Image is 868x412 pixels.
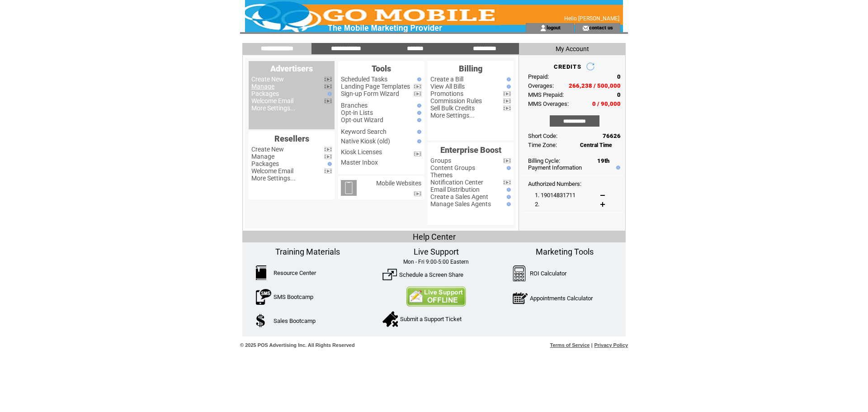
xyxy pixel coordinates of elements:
span: Billing Cycle: [528,157,560,164]
a: Appointments Calculator [530,295,593,302]
img: help.gif [415,77,421,81]
a: Manage [251,153,274,160]
span: Central Time [580,142,612,148]
img: help.gif [415,118,421,122]
span: Overages: [528,82,554,89]
a: Mobile Websites [376,180,421,187]
a: Opt-in Lists [341,109,373,116]
img: help.gif [505,85,511,89]
span: Marketing Tools [536,247,594,256]
a: Landing Page Templates [341,83,410,90]
img: video.png [414,91,421,96]
span: Help Center [413,232,456,242]
a: Welcome Email [251,97,293,104]
img: Contact Us [406,286,466,307]
a: Welcome Email [251,167,293,175]
img: video.png [414,84,421,89]
a: Opt-out Wizard [341,116,383,123]
img: video.png [503,99,511,104]
span: My Account [556,45,589,52]
span: 0 / 90,000 [592,100,621,107]
a: Content Groups [430,164,475,171]
a: Create a Sales Agent [430,193,488,200]
a: Schedule a Screen Share [399,271,463,278]
img: help.gif [325,162,332,166]
a: Create New [251,76,284,83]
img: contact_us_icon.gif [582,24,589,32]
img: video.png [503,158,511,163]
img: video.png [324,154,332,159]
img: help.gif [505,188,511,192]
a: logout [547,24,561,30]
span: 76626 [603,133,621,139]
span: Resellers [274,134,309,143]
span: Live Support [414,247,459,256]
img: help.gif [415,130,421,134]
span: 1. 19014831711 [535,192,576,199]
img: help.gif [505,166,511,170]
img: AppointmentCalc.png [513,290,528,306]
a: View All Bills [430,83,465,90]
a: Notification Center [430,179,483,186]
a: Privacy Policy [594,342,628,348]
img: video.png [503,106,511,111]
a: Commission Rules [430,97,482,104]
a: More Settings... [251,175,296,182]
img: video.png [503,180,511,185]
a: Create New [251,146,284,153]
a: More Settings... [430,112,475,119]
img: help.gif [325,92,332,96]
a: Payment Information [528,164,582,171]
img: SMSBootcamp.png [256,289,271,305]
img: video.png [324,169,332,174]
span: Advertisers [270,64,313,73]
img: video.png [324,99,332,104]
span: 266,238 / 500,000 [569,82,621,89]
span: Prepaid: [528,73,549,80]
img: help.gif [415,104,421,108]
span: Short Code: [528,133,557,139]
img: SalesBootcamp.png [256,314,266,327]
img: help.gif [614,166,620,170]
img: help.gif [505,77,511,81]
a: Sell Bulk Credits [430,104,475,112]
span: 0 [617,73,621,80]
span: Time Zone: [528,142,557,148]
span: © 2025 POS Advertising Inc. All Rights Reserved [240,342,355,348]
img: mobile-websites.png [341,180,357,196]
span: 0 [617,91,621,98]
span: Training Materials [275,247,340,256]
a: Native Kiosk (old) [341,137,390,145]
img: video.png [414,152,421,156]
a: Kiosk Licenses [341,148,382,156]
a: Packages [251,90,279,97]
span: 2. [535,201,539,208]
a: Sign-up Form Wizard [341,90,399,97]
span: Enterprise Boost [440,145,501,155]
img: help.gif [415,139,421,143]
a: Promotions [430,90,463,97]
span: Mon - Fri 9:00-5:00 Eastern [403,259,469,265]
img: help.gif [505,202,511,206]
img: SupportTicket.png [382,311,398,327]
span: MMS Prepaid: [528,91,564,98]
img: video.png [503,91,511,96]
img: help.gif [505,195,511,199]
a: Terms of Service [550,342,590,348]
a: Master Inbox [341,159,378,166]
a: Keyword Search [341,128,387,135]
span: MMS Overages: [528,100,569,107]
a: Branches [341,102,368,109]
a: Packages [251,160,279,167]
a: contact us [589,24,613,30]
img: ScreenShare.png [382,267,397,282]
a: Resource Center [274,270,316,276]
a: Email Distribution [430,186,480,193]
img: ResourceCenter.png [256,265,266,280]
a: More Settings... [251,104,296,112]
a: ROI Calculator [530,270,566,277]
img: video.png [324,77,332,82]
a: Themes [430,171,453,179]
a: Manage Sales Agents [430,200,491,208]
img: video.png [324,84,332,89]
